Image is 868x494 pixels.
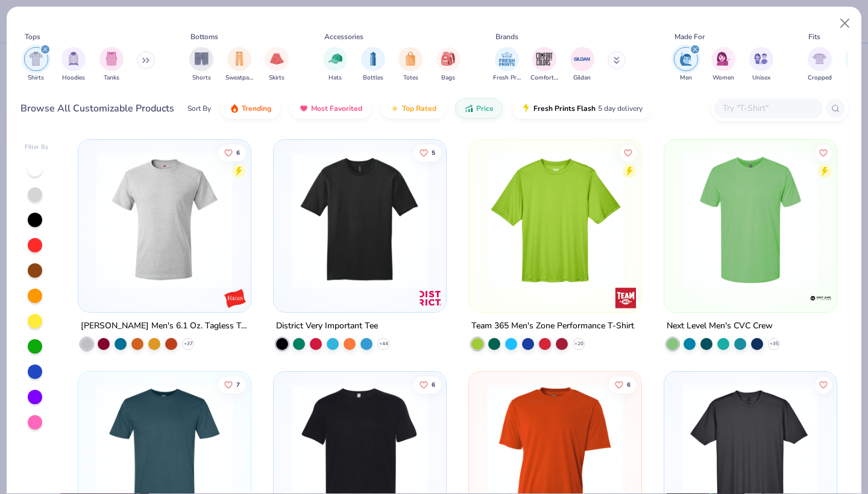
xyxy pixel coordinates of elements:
span: Fresh Prints Flash [533,104,596,113]
button: Fresh Prints Flash5 day delivery [512,98,652,119]
img: Bags Image [441,52,454,66]
span: Sweatpants [225,73,253,83]
img: 6aced771-6937-42b8-a111-565b9475bb06 [676,152,825,288]
div: filter for Tanks [99,47,124,83]
img: Unisex Image [754,52,768,66]
div: Fits [808,31,820,42]
img: most_fav.gif [299,104,309,113]
div: Team 365 Men's Zone Performance T-Shirt [471,319,634,334]
div: filter for Skirts [265,47,289,83]
div: Sort By [187,103,211,114]
button: filter button [323,47,347,83]
button: filter button [493,47,521,83]
span: Skirts [269,73,285,83]
div: filter for Men [674,47,698,83]
button: Most Favorited [290,98,371,119]
img: Sweatpants Image [233,52,246,66]
span: 7 [237,381,241,387]
button: Like [609,376,637,393]
div: filter for Comfort Colors [530,47,558,83]
div: Accessories [324,31,363,42]
button: filter button [711,47,735,83]
img: Comfort Colors Image [535,50,553,68]
img: Next Level Apparel logo [808,286,832,310]
div: Browse All Customizable Products [20,101,174,116]
img: Fresh Prints Image [498,50,516,68]
div: filter for Bags [436,47,461,83]
span: Top Rated [402,104,436,113]
img: 82523816-8f79-4152-b9f9-75557e61d2d0 [90,152,239,288]
button: Like [219,376,247,393]
img: Team 365 logo [614,286,638,310]
div: Bottoms [190,31,218,42]
span: Price [476,104,494,113]
img: Men Image [679,52,693,66]
div: filter for Hats [323,47,347,83]
div: District Very Important Tee [276,319,378,334]
img: Gildan Image [573,50,591,68]
button: filter button [436,47,461,83]
span: Gildan [573,73,591,83]
img: flash.gif [521,104,531,113]
button: Price [455,98,503,119]
img: District logo [418,286,442,310]
span: Trending [242,104,271,113]
div: filter for Women [711,47,735,83]
div: filter for Shirts [24,47,48,83]
button: filter button [24,47,48,83]
button: filter button [808,47,832,83]
span: 5 [432,149,435,155]
button: filter button [361,47,385,83]
div: Tops [25,31,40,42]
button: Close [834,12,857,35]
button: Like [219,144,247,161]
img: TopRated.gif [390,104,400,113]
button: filter button [749,47,773,83]
span: Bags [441,73,455,83]
button: filter button [398,47,423,83]
img: Shirts Image [29,52,43,66]
div: Made For [675,31,705,42]
img: Bottles Image [366,52,380,66]
span: Hats [329,73,342,83]
button: Like [414,144,441,161]
button: filter button [530,47,558,83]
button: Like [815,376,832,393]
span: + 44 [379,340,388,348]
span: Shorts [192,73,211,83]
span: 6 [237,149,241,155]
button: Like [414,376,441,393]
span: Hoodies [62,73,85,83]
span: Totes [403,73,418,83]
span: Comfort Colors [530,73,558,83]
span: 6 [627,381,631,387]
span: Women [712,73,734,83]
img: Totes Image [404,52,417,66]
div: Brands [495,31,518,42]
div: filter for Bottles [361,47,385,83]
div: filter for Cropped [808,47,832,83]
span: + 37 [184,340,193,348]
img: Tanks Image [105,52,118,66]
img: trending.gif [230,104,239,113]
input: Try "T-Shirt" [722,101,814,115]
div: filter for Fresh Prints [493,47,521,83]
span: Cropped [808,73,832,83]
span: 5 day delivery [598,102,643,116]
div: filter for Sweatpants [225,47,253,83]
img: Hoodies Image [67,52,80,66]
span: Unisex [752,73,770,83]
button: Trending [221,98,280,119]
span: Shirts [28,73,44,83]
img: Shorts Image [195,52,209,66]
div: filter for Shorts [189,47,213,83]
span: Most Favorited [311,104,362,113]
button: filter button [674,47,698,83]
div: filter for Totes [398,47,423,83]
button: Like [620,144,637,161]
span: Men [680,73,692,83]
span: Bottles [363,73,383,83]
button: Top Rated [381,98,445,119]
img: Women Image [717,52,731,66]
button: Like [815,144,832,161]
